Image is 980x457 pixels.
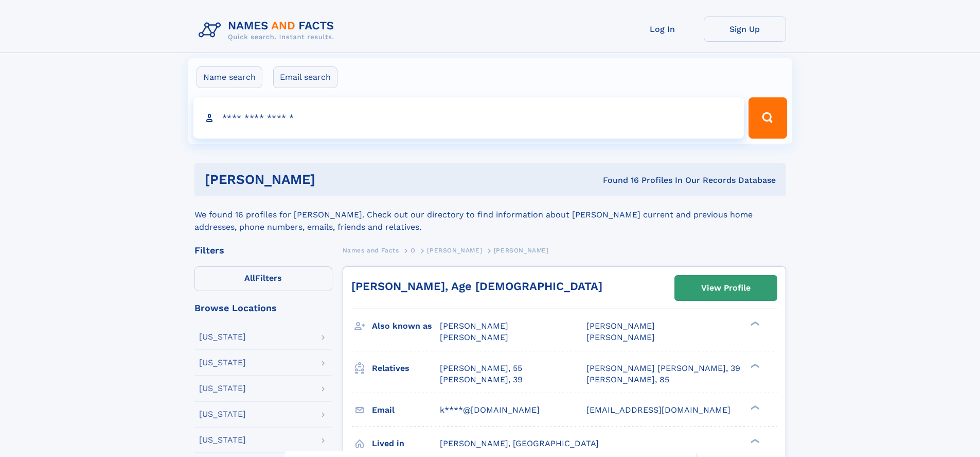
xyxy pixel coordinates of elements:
a: [PERSON_NAME], 85 [586,374,669,385]
div: [US_STATE] [199,333,246,341]
a: Names and Facts [343,244,399,257]
div: View Profile [701,276,751,300]
h3: Also known as [372,317,440,335]
img: Logo Names and Facts [194,16,343,44]
span: [PERSON_NAME] [440,321,508,331]
a: [PERSON_NAME] [PERSON_NAME], 39 [586,363,740,374]
button: Search Button [749,97,787,139]
span: All [244,273,255,283]
div: [US_STATE] [199,359,246,367]
div: We found 16 profiles for [PERSON_NAME]. Check out our directory to find information about [PERSON... [194,196,786,233]
div: Browse Locations [194,303,332,313]
span: O [411,247,416,254]
input: search input [193,97,744,139]
span: [PERSON_NAME] [440,332,508,342]
span: [PERSON_NAME] [494,247,549,254]
div: ❯ [748,437,760,444]
span: [EMAIL_ADDRESS][DOMAIN_NAME] [586,405,730,415]
div: [US_STATE] [199,436,246,444]
a: [PERSON_NAME] [427,244,482,257]
div: Filters [194,246,332,255]
h1: [PERSON_NAME] [205,173,459,186]
h3: Lived in [372,435,440,452]
span: [PERSON_NAME] [586,321,655,331]
span: [PERSON_NAME], [GEOGRAPHIC_DATA] [440,438,599,448]
h3: Email [372,401,440,419]
a: View Profile [675,276,777,300]
span: [PERSON_NAME] [427,247,482,254]
label: Email search [273,66,337,88]
label: Name search [197,66,262,88]
a: Sign Up [704,16,786,42]
div: Found 16 Profiles In Our Records Database [459,175,776,186]
span: [PERSON_NAME] [586,332,655,342]
a: Log In [621,16,704,42]
div: [US_STATE] [199,410,246,418]
a: [PERSON_NAME], Age [DEMOGRAPHIC_DATA] [351,280,602,293]
div: ❯ [748,362,760,369]
a: [PERSON_NAME], 55 [440,363,522,374]
label: Filters [194,266,332,291]
div: ❯ [748,404,760,411]
a: [PERSON_NAME], 39 [440,374,523,385]
a: O [411,244,416,257]
div: [US_STATE] [199,384,246,393]
div: ❯ [748,320,760,327]
h3: Relatives [372,360,440,377]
